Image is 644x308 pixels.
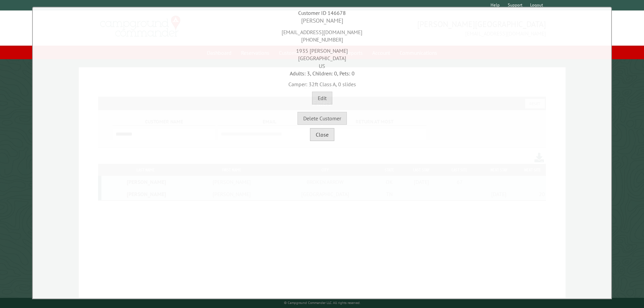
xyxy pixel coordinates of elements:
div: Camper: 32ft Class A, 0 slides [34,77,610,88]
div: Customer ID 146678 [34,9,610,17]
div: [EMAIL_ADDRESS][DOMAIN_NAME] [PHONE_NUMBER] [34,25,610,44]
div: 1935 [PERSON_NAME] [GEOGRAPHIC_DATA] US [34,44,610,70]
button: Edit [312,92,332,104]
div: Adults: 3, Children: 0, Pets: 0 [34,70,610,77]
small: © Campground Commander LLC. All rights reserved. [284,301,360,305]
button: Delete Customer [297,112,347,125]
button: Close [310,128,334,141]
div: [PERSON_NAME] [34,17,610,25]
